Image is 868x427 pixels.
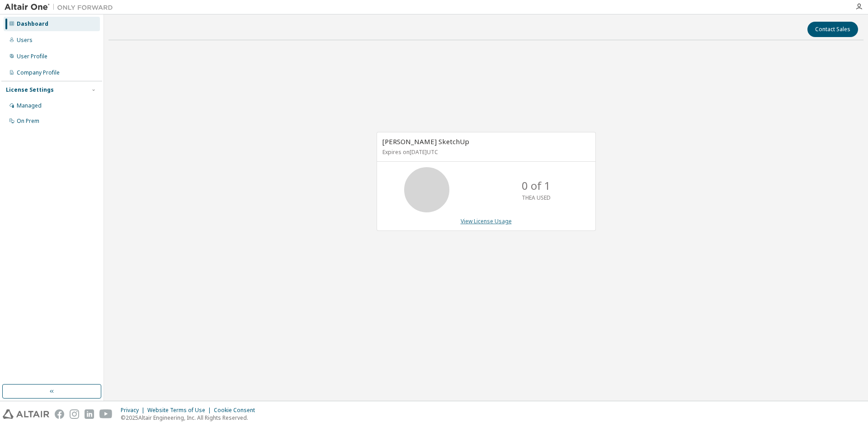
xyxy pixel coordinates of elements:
span: [PERSON_NAME] SketchUp [382,137,469,146]
img: Altair One [5,3,118,12]
p: THEA USED [522,194,551,202]
div: Users [17,37,33,44]
a: View License Usage [461,217,512,225]
div: Cookie Consent [214,407,260,414]
div: Company Profile [17,69,60,76]
div: Dashboard [17,20,48,28]
p: © 2025 Altair Engineering, Inc. All Rights Reserved. [121,414,260,422]
div: Website Terms of Use [147,407,214,414]
div: Privacy [121,407,147,414]
button: Contact Sales [807,22,858,37]
p: 0 of 1 [522,178,551,193]
div: Managed [17,102,42,109]
div: On Prem [17,117,39,125]
img: facebook.svg [55,409,64,419]
div: License Settings [6,86,54,94]
img: youtube.svg [99,409,113,419]
img: linkedin.svg [85,409,94,419]
div: User Profile [17,53,47,60]
p: Expires on [DATE] UTC [382,148,588,156]
img: altair_logo.svg [3,409,49,419]
img: instagram.svg [70,409,79,419]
